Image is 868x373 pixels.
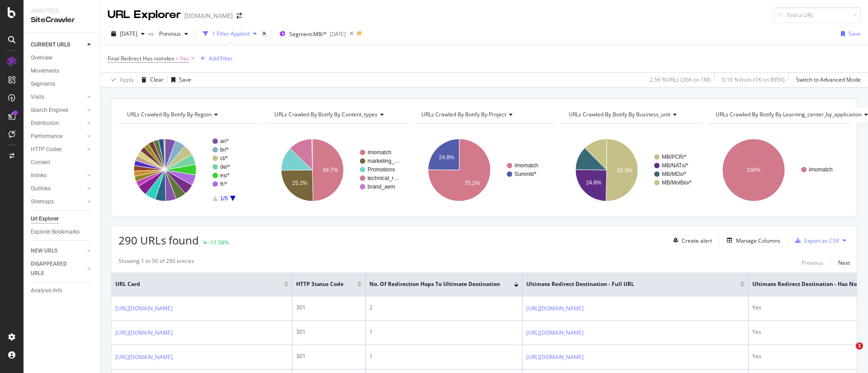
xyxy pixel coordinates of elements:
div: Sitemaps [31,197,54,207]
a: CURRENT URLS [31,40,85,50]
a: Url Explorer [31,214,94,224]
div: Clear [150,76,164,83]
span: URLs Crawled By Botify By project [421,111,506,118]
svg: A chart. [707,131,848,209]
span: URL Card [115,280,282,288]
span: Ultimate Redirect Destination - Full URL [526,280,726,288]
span: No. of Redirection Hops To Ultimate Destination [369,280,500,288]
h4: URLs Crawled By Botify By region [125,107,253,122]
span: URLs Crawled By Botify By region [127,111,212,118]
div: Outlinks [31,184,51,193]
a: NEW URLS [31,246,85,256]
a: [URL][DOMAIN_NAME] [115,304,173,313]
text: #nomatch [514,162,538,169]
button: Save [837,27,861,41]
text: Summit/* [514,171,537,177]
div: arrow-right-arrow-left [236,13,242,19]
span: 2025 Aug. 27th [120,30,137,37]
div: Url Explorer [31,214,59,224]
text: brand_aem [368,184,395,190]
div: Save [179,76,191,83]
div: Analysis Info [31,286,62,295]
text: 75.2% [464,180,480,186]
text: 24.8% [439,154,454,161]
a: Content [31,158,94,167]
a: [URL][DOMAIN_NAME] [115,328,173,337]
div: Previous [802,259,823,267]
div: 1 [369,328,519,336]
button: Manage Columns [723,235,780,246]
div: Distribution [31,119,59,128]
text: 100% [747,167,761,173]
div: Performance [31,132,62,141]
a: Analysis Info [31,286,94,295]
div: SiteCrawler [31,15,93,25]
button: Export as CSV [792,233,839,248]
a: HTTP Codes [31,145,85,154]
button: Switch to Advanced Mode [793,73,861,87]
a: Outlinks [31,184,85,193]
text: Promotions [368,166,395,173]
div: CURRENT URLS [31,40,70,50]
span: URLs Crawled By Botify By learning_center_by_applicaiton [716,111,862,118]
div: Analytics [31,7,93,15]
text: 24.8% [586,180,601,186]
a: Visits [31,92,85,102]
button: Segment:MB/*[DATE] [276,27,346,41]
div: Create alert [682,237,712,244]
div: Add Filter [209,55,233,62]
div: 301 [296,328,362,336]
div: Search Engines [31,106,68,115]
button: Clear [138,73,164,87]
a: Performance [31,132,85,141]
svg: A chart. [266,131,406,209]
div: NEW URLS [31,246,57,256]
text: MB/NATx/* [662,162,689,169]
div: [DATE] [330,30,346,38]
text: 49.7% [322,167,338,173]
a: Segments [31,79,94,89]
text: marketing_… [368,158,400,164]
svg: A chart. [413,131,553,209]
input: Find a URL [774,7,861,23]
a: Search Engines [31,106,85,115]
div: A chart. [118,131,259,209]
a: Movements [31,66,94,76]
div: 2.56 % URLs ( 36K on 1M ) [650,76,711,83]
button: 1 Filter Applied [199,27,260,41]
div: Apply [120,76,134,83]
button: Create alert [670,233,712,248]
div: 301 [296,304,362,312]
span: vs [148,30,156,37]
text: 50.3% [617,167,632,174]
div: Inlinks [31,171,47,180]
a: Overview [31,53,94,63]
div: -11.58% [208,239,229,246]
a: Sitemaps [31,197,85,207]
div: 2 [369,304,519,312]
h4: URLs Crawled By Botify By project [420,107,547,122]
a: [URL][DOMAIN_NAME] [526,328,584,337]
a: Explorer Bookmarks [31,227,94,237]
span: URLs Crawled By Botify By content_types [274,111,377,118]
div: Movements [31,66,59,76]
div: DISAPPEARED URLS [31,259,76,278]
div: 1 Filter Applied [212,30,250,37]
div: Explorer Bookmarks [31,227,80,237]
div: 1 [369,352,519,360]
text: MB/PCR/* [662,154,687,160]
div: Next [838,259,850,267]
button: Previous [156,27,192,41]
a: Inlinks [31,171,85,180]
button: [DATE] [108,27,148,41]
span: = [175,55,179,62]
span: Final Redirect Has noindex [108,55,174,62]
div: Visits [31,92,44,102]
text: #nomatch [368,149,392,156]
text: 1/5 [220,195,228,202]
a: [URL][DOMAIN_NAME] [526,353,584,362]
a: DISAPPEARED URLS [31,259,85,278]
a: [URL][DOMAIN_NAME] [115,353,173,362]
iframe: Intercom live chat [837,342,859,364]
